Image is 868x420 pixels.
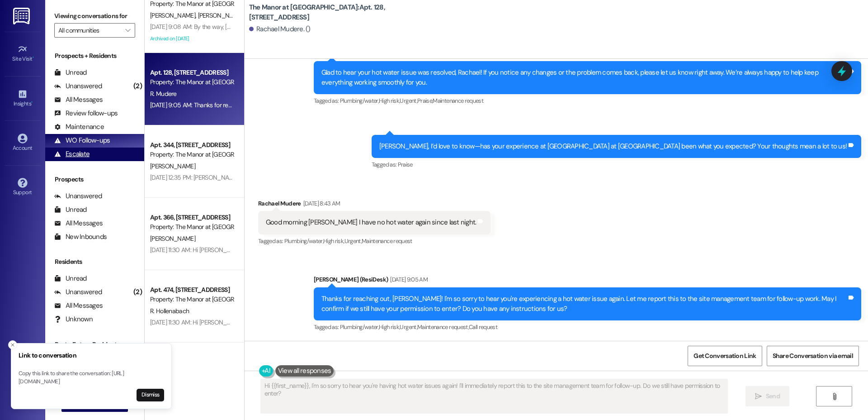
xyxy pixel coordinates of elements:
[258,199,491,211] div: Rachael Mudere
[745,386,789,406] button: Send
[379,323,400,331] span: High risk ,
[5,175,41,200] a: Support
[362,237,412,245] span: Maintenance request
[8,340,17,349] button: Close toast
[150,173,624,181] div: [DATE] 12:35 PM: [PERSON_NAME], I’d love to know—has your experience at [GEOGRAPHIC_DATA] at [GEO...
[379,142,847,151] div: [PERSON_NAME], I’d love to know—has your experience at [GEOGRAPHIC_DATA] at [GEOGRAPHIC_DATA] bee...
[417,323,469,331] span: Maintenance request ,
[137,389,164,401] button: Dismiss
[150,162,195,170] span: [PERSON_NAME]
[258,234,491,248] div: Tagged as:
[31,99,33,105] span: •
[400,323,417,331] span: Urgent ,
[150,213,234,222] div: Apt. 366, [STREET_ADDRESS]
[54,122,104,132] div: Maintenance
[284,237,323,245] span: Plumbing/water ,
[54,149,90,159] div: Escalate
[150,150,234,159] div: Property: The Manor at [GEOGRAPHIC_DATA]
[54,109,118,118] div: Review follow-ups
[19,370,164,386] p: Copy this link to share the conversation: [URL][DOMAIN_NAME]
[261,379,727,413] textarea: Hi {{first_name}}, I'm so sorry to hear you're having hot water issues again! I'll immediately re...
[150,140,234,150] div: Apt. 344, [STREET_ADDRESS]
[150,90,177,98] span: R. Mudere
[773,351,853,361] span: Share Conversation via email
[150,318,674,326] div: [DATE] 11:30 AM: Hi [PERSON_NAME]! I'm checking in on your latest work order (It's late at night ...
[54,136,110,145] div: WO Follow-ups
[54,9,135,23] label: Viewing conversations for
[831,393,838,400] i: 
[54,68,87,77] div: Unread
[150,246,682,254] div: [DATE] 11:30 AM: Hi [PERSON_NAME]! I'm checking in on your latest work order (This isn't a new re...
[767,346,859,366] button: Share Conversation via email
[131,79,144,93] div: (2)
[54,95,103,105] div: All Messages
[417,97,433,105] span: Praise ,
[249,3,430,22] b: The Manor at [GEOGRAPHIC_DATA]: Apt. 128, [STREET_ADDRESS]
[433,97,483,105] span: Maintenance request
[54,301,103,310] div: All Messages
[54,232,107,242] div: New Inbounds
[45,175,144,184] div: Prospects
[323,237,344,245] span: High risk ,
[54,274,87,283] div: Unread
[150,307,189,315] span: R. Hollenabach
[400,97,417,105] span: Urgent ,
[33,54,34,61] span: •
[45,51,144,61] div: Prospects + Residents
[58,23,121,38] input: All communities
[54,81,102,91] div: Unanswered
[340,97,379,105] span: Plumbing/water ,
[314,94,861,107] div: Tagged as:
[379,97,400,105] span: High risk ,
[693,351,756,361] span: Get Conversation Link
[688,346,762,366] button: Get Conversation Link
[5,86,41,111] a: Insights •
[766,391,780,401] span: Send
[321,68,847,87] div: Glad to hear your hot water issue was resolved, Rachael! If you notice any changes or the problem...
[344,237,362,245] span: Urgent ,
[340,323,379,331] span: Plumbing/water ,
[249,24,311,34] div: Rachael Mudere. ()
[314,320,861,334] div: Tagged as:
[469,323,497,331] span: Call request
[388,275,428,284] div: [DATE] 9:05 AM
[150,295,234,304] div: Property: The Manor at [GEOGRAPHIC_DATA]
[5,131,41,155] a: Account
[198,11,243,19] span: [PERSON_NAME]
[54,191,102,201] div: Unanswered
[131,285,144,299] div: (2)
[150,77,234,87] div: Property: The Manor at [GEOGRAPHIC_DATA]
[13,8,32,24] img: ResiDesk Logo
[301,199,340,208] div: [DATE] 8:43 AM
[45,257,144,267] div: Residents
[755,393,762,400] i: 
[314,275,861,287] div: [PERSON_NAME] (ResiDesk)
[19,351,164,360] h3: Link to conversation
[150,23,577,31] div: [DATE] 9:08 AM: By the way, [PERSON_NAME], just curious—has The Manor at [GEOGRAPHIC_DATA] been e...
[149,33,235,44] div: Archived on [DATE]
[150,234,195,243] span: [PERSON_NAME]
[54,219,103,228] div: All Messages
[125,27,130,34] i: 
[54,315,93,324] div: Unknown
[5,42,41,66] a: Site Visit •
[54,205,87,215] div: Unread
[372,158,861,171] div: Tagged as:
[150,285,234,295] div: Apt. 474, [STREET_ADDRESS]
[398,161,413,168] span: Praise
[54,287,102,297] div: Unanswered
[150,11,198,19] span: [PERSON_NAME]
[321,294,847,314] div: Thanks for reaching out, [PERSON_NAME]! I'm so sorry to hear you're experiencing a hot water issu...
[266,218,476,227] div: Good morning [PERSON_NAME] I have no hot water again since last night.
[150,222,234,232] div: Property: The Manor at [GEOGRAPHIC_DATA]
[150,68,234,77] div: Apt. 128, [STREET_ADDRESS]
